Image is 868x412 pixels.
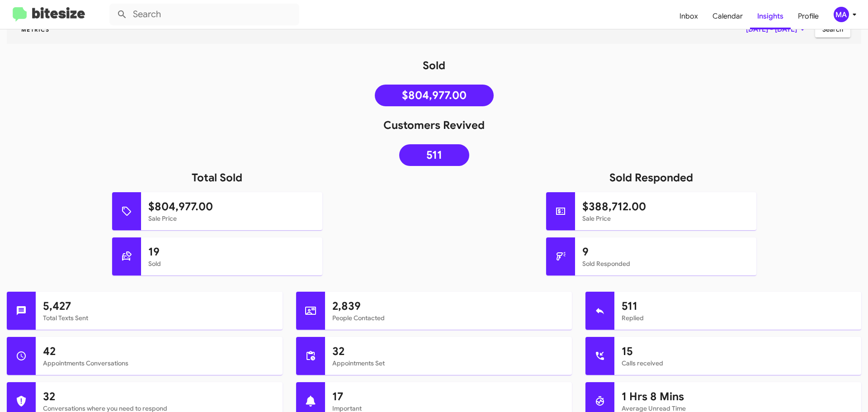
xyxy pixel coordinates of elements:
[622,344,854,359] h1: 15
[622,313,854,322] mat-card-subtitle: Replied
[332,344,565,359] h1: 32
[582,199,749,214] h1: $388,712.00
[739,21,815,38] button: [DATE] - [DATE]
[402,91,467,100] span: $804,977.00
[332,359,565,368] mat-card-subtitle: Appointments Set
[43,389,275,404] h1: 32
[622,389,854,404] h1: 1 Hrs 8 Mins
[582,259,749,268] mat-card-subtitle: Sold Responded
[622,299,854,313] h1: 511
[148,259,315,268] mat-card-subtitle: Sold
[14,26,57,33] span: Metrics
[109,4,299,25] input: Search
[148,199,315,214] h1: $804,977.00
[43,359,275,368] mat-card-subtitle: Appointments Conversations
[332,389,565,404] h1: 17
[791,3,826,29] a: Profile
[148,245,315,259] h1: 19
[148,214,315,223] mat-card-subtitle: Sale Price
[815,21,850,38] button: Search
[750,3,791,29] a: Insights
[332,299,565,313] h1: 2,839
[705,3,750,29] a: Calendar
[332,313,565,322] mat-card-subtitle: People Contacted
[622,359,854,368] mat-card-subtitle: Calls received
[43,344,275,359] h1: 42
[826,7,858,22] button: MA
[582,245,749,259] h1: 9
[43,299,275,313] h1: 5,427
[43,313,275,322] mat-card-subtitle: Total Texts Sent
[834,7,849,22] div: MA
[746,21,808,38] span: [DATE] - [DATE]
[426,151,442,160] span: 511
[434,170,868,185] h1: Sold Responded
[582,214,749,223] mat-card-subtitle: Sale Price
[672,3,705,29] a: Inbox
[822,21,843,38] span: Search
